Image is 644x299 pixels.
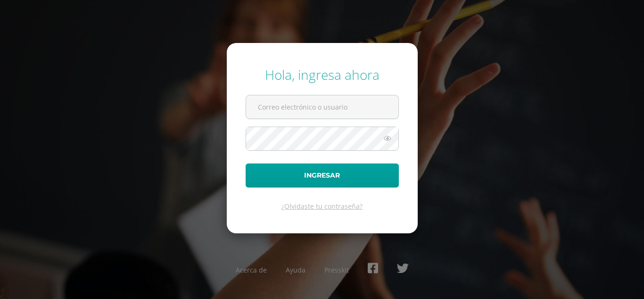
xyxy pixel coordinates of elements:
[236,265,267,274] a: Acerca de
[246,95,398,119] input: Correo electrónico o usuario
[246,163,399,188] button: Ingresar
[324,265,349,274] a: Presskit
[281,202,363,211] a: ¿Olvidaste tu contraseña?
[286,265,305,274] a: Ayuda
[246,66,399,84] div: Hola, ingresa ahora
